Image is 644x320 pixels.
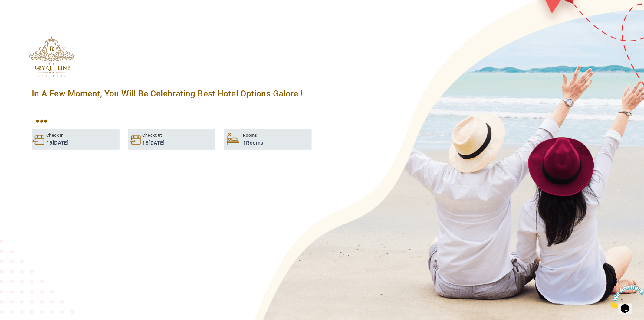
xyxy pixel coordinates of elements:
[243,133,257,138] span: Rooms
[143,139,149,146] span: 16
[29,36,74,77] img: The Royal Line Holidays
[606,282,644,311] iframe: chat widget
[243,139,310,146] span: Rooms
[243,139,246,146] span: 1
[46,133,64,138] span: Check In
[149,139,165,146] span: [DATE]
[2,2,5,8] span: 1
[46,139,53,146] span: 15
[143,133,162,138] span: CheckOut
[32,88,381,109] span: In A Few Moment, You Will Be Celebrating Best Hotel options galore !
[53,139,69,146] span: [DATE]
[2,2,40,26] img: Chat attention grabber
